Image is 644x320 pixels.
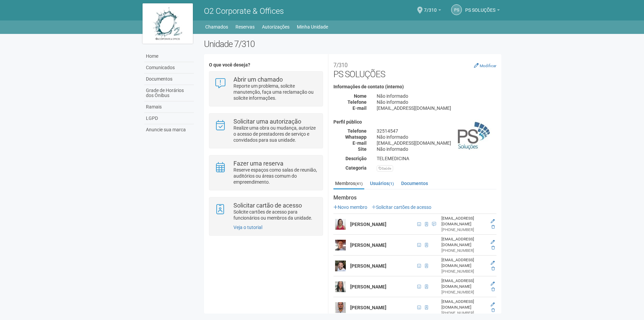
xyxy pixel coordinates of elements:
a: PS SOLUÇÕES [465,8,500,14]
strong: Membros [333,195,496,201]
a: Grade de Horários dos Ônibus [144,85,194,101]
a: Autorizações [262,22,289,32]
span: Cartão de acesso ativo [423,221,430,228]
small: (1) [389,181,394,186]
a: Fazer uma reserva Reserve espaços como salas de reunião, auditórios ou áreas comum do empreendime... [214,161,317,185]
span: Cartão de acesso ativo [423,241,430,249]
strong: Whatsapp [345,134,367,140]
span: CPF 024.021.337-83 [415,221,423,228]
span: O2 Corporate & Offices [204,6,284,16]
strong: [PERSON_NAME] [350,222,386,227]
div: [PHONE_NUMBER] [441,310,486,316]
span: CPF 044.329.847-59 [415,262,423,270]
span: Cartão de acesso ativo [423,262,430,270]
small: (41) [355,181,363,186]
span: PS SOLUÇÕES [465,1,495,13]
a: Solicitar cartões de acesso [372,204,431,210]
img: user.png [335,219,346,230]
div: [EMAIL_ADDRESS][DOMAIN_NAME] [441,299,486,310]
a: Minha Unidade [297,22,328,32]
div: [EMAIL_ADDRESS][DOMAIN_NAME] [372,140,501,146]
a: Excluir membro [491,266,495,271]
div: [PHONE_NUMBER] [441,289,486,295]
div: Saúde [377,165,393,172]
a: Excluir membro [491,225,495,229]
span: 7/310 [424,1,437,13]
a: Usuários(1) [368,178,395,188]
p: Reporte um problema, solicite manutenção, faça uma reclamação ou solicite informações. [233,83,318,101]
a: Solicitar cartão de acesso Solicite cartões de acesso para funcionários ou membros da unidade. [214,202,317,221]
a: Comunicados [144,62,194,74]
a: Ramais [144,101,194,113]
span: CPF 085.491.217-70 [415,241,423,249]
a: LGPD [144,113,194,124]
a: Abrir um chamado Reporte um problema, solicite manutenção, faça uma reclamação ou solicite inform... [214,77,317,101]
strong: Abrir um chamado [233,76,283,83]
h2: Unidade 7/310 [204,39,501,49]
img: user.png [335,261,346,271]
a: Documentos [399,178,430,188]
a: Documentos [144,74,194,85]
strong: Fazer uma reserva [233,160,283,167]
div: [PHONE_NUMBER] [441,248,486,254]
strong: [PERSON_NAME] [350,305,386,310]
p: Realize uma obra ou mudança, autorize o acesso de prestadores de serviço e convidados para sua un... [233,125,318,143]
a: Editar membro [491,261,495,265]
a: PS [451,4,462,15]
div: [EMAIL_ADDRESS][DOMAIN_NAME] [372,105,501,111]
div: [PHONE_NUMBER] [441,269,486,274]
strong: Categoria [345,165,367,171]
strong: [PERSON_NAME] [350,263,386,269]
a: Excluir membro [491,287,495,292]
p: Reserve espaços como salas de reunião, auditórios ou áreas comum do empreendimento. [233,167,318,185]
a: Reservas [235,22,255,32]
div: Não informado [372,99,501,105]
img: user.png [335,281,346,292]
a: Excluir membro [491,245,495,250]
a: Editar membro [491,219,495,224]
div: Não informado [372,146,501,152]
span: CPF 056.244.917-51 [415,304,423,311]
div: [EMAIL_ADDRESS][DOMAIN_NAME] [441,257,486,269]
small: 7/310 [333,62,347,68]
img: business.png [458,120,491,153]
strong: Telefone [347,128,367,134]
div: [PHONE_NUMBER] [441,227,486,233]
div: [EMAIL_ADDRESS][DOMAIN_NAME] [441,216,486,227]
strong: Site [358,146,367,152]
strong: Solicitar uma autorização [233,118,301,125]
strong: [PERSON_NAME] [350,284,386,289]
a: 7/310 [424,8,441,14]
strong: Nome [354,93,367,99]
strong: Telefone [347,99,367,105]
div: Não informado [372,93,501,99]
div: 32514547 [372,128,501,134]
a: Anuncie sua marca [144,124,194,135]
div: [EMAIL_ADDRESS][DOMAIN_NAME] [441,236,486,248]
h4: Informações de contato (interno) [333,84,496,89]
div: Não informado [372,134,501,140]
span: Cartão de acesso ativo [423,283,430,290]
a: Veja o tutorial [233,225,262,230]
div: [EMAIL_ADDRESS][DOMAIN_NAME] [441,278,486,289]
img: user.png [335,240,346,250]
a: Modificar [474,63,496,68]
p: Solicite cartões de acesso para funcionários ou membros da unidade. [233,209,318,221]
strong: E-mail [353,105,367,111]
a: Membros(41) [333,178,364,189]
strong: Descrição [345,156,367,161]
span: Cartão de acesso ativo [423,304,430,311]
span: CPF 167.070.737-70 [415,283,423,290]
img: user.png [335,302,346,313]
span: Crachá [430,221,436,228]
a: Home [144,51,194,62]
div: TELEMEDICINA [372,155,501,162]
h4: Perfil público [333,120,496,125]
img: logo.jpg [143,3,193,44]
h4: O que você deseja? [209,62,323,67]
a: Novo membro [333,204,367,210]
small: Modificar [480,63,496,68]
a: Editar membro [491,281,495,286]
a: Editar membro [491,302,495,307]
h2: PS SOLUÇÕES [333,59,496,79]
